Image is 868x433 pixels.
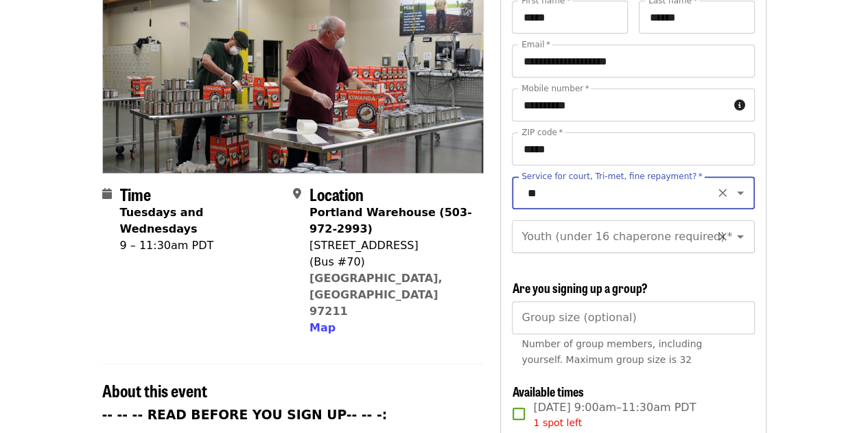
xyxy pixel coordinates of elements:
div: [STREET_ADDRESS] [309,237,473,254]
span: Map [309,321,336,334]
div: (Bus #70) [309,254,473,270]
i: map-marker-alt icon [293,187,301,200]
span: [DATE] 9:00am–11:30am PDT [533,399,696,430]
button: Clear [713,183,732,202]
span: Location [309,182,364,206]
label: Email [521,40,550,49]
i: circle-info icon [734,99,745,112]
input: Mobile number [512,89,728,121]
div: 9 – 11:30am PDT [120,237,282,254]
input: Email [512,45,754,78]
input: [object Object] [512,301,754,334]
span: About this event [102,378,207,402]
button: Open [731,183,750,202]
span: Available times [512,382,583,400]
span: Number of group members, including yourself. Maximum group size is 32 [521,338,702,365]
strong: Portland Warehouse (503-972-2993) [309,206,472,235]
label: Mobile number [521,84,589,93]
button: Open [731,227,750,246]
span: Are you signing up a group? [512,279,647,296]
input: ZIP code [512,132,754,165]
label: ZIP code [521,128,563,137]
button: Clear [713,227,732,246]
input: First name [512,1,628,34]
i: calendar icon [102,187,112,200]
span: Time [120,182,151,206]
strong: -- -- -- READ BEFORE YOU SIGN UP-- -- -: [102,408,388,422]
button: Map [309,320,336,336]
a: [GEOGRAPHIC_DATA], [GEOGRAPHIC_DATA] 97211 [309,272,443,318]
input: Last name [639,1,755,34]
strong: Tuesdays and Wednesdays [120,206,204,235]
label: Service for court, Tri-met, fine repayment? [521,172,703,180]
span: 1 spot left [533,417,582,428]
